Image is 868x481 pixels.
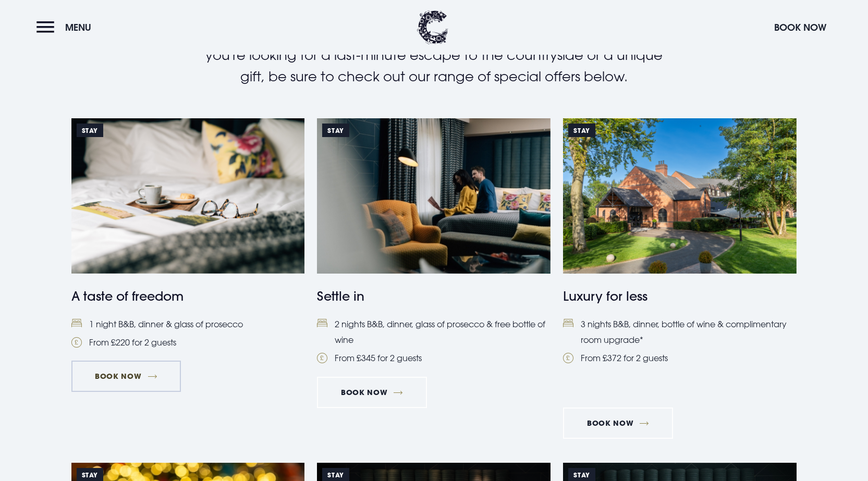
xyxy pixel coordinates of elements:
[77,124,103,137] span: Stay
[71,335,305,350] li: From £220 for 2 guests
[317,377,426,408] a: Book Now
[563,316,797,348] li: 3 nights B&B, dinner, bottle of wine & complimentary room upgrade*
[71,337,82,348] img: Pound Coin
[71,361,181,392] a: Book Now
[317,316,551,348] li: 2 nights B&B, dinner, glass of prosecco & free bottle of wine
[563,350,797,366] li: From £372 for 2 guests
[568,124,595,137] span: Stay
[563,353,573,363] img: Pound Coin
[322,124,349,137] span: Stay
[65,21,91,33] span: Menu
[317,319,327,328] img: Bed
[71,316,305,332] li: 1 night B&B, dinner & glass of prosecco
[563,118,797,274] img: https://clandeboyelodge.s3-assets.com/offer-thumbnails/Luxury-for-less-special-offer.png
[563,287,797,305] h4: Luxury for less
[317,287,551,305] h4: Settle in
[194,22,674,88] p: Clandeboye Lodge special offers are too good to ignore! Whether you're looking for a last-minute ...
[563,319,573,328] img: Bed
[563,118,797,393] a: Stay https://clandeboyelodge.s3-assets.com/offer-thumbnails/Luxury-for-less-special-offer.png Lux...
[36,16,96,39] button: Menu
[71,118,305,351] a: Stay https://clandeboyelodge.s3-assets.com/offer-thumbnails/taste-of-freedom-special-offers-2025....
[317,118,551,274] img: https://clandeboyelodge.s3-assets.com/offer-thumbnails/Settle-In-464x309.jpg
[563,408,673,439] a: Book Now
[769,16,832,39] button: Book Now
[317,350,551,366] li: From £345 for 2 guests
[71,287,305,305] h4: A taste of freedom
[417,10,448,44] img: Clandeboye Lodge
[71,319,82,328] img: Bed
[317,118,551,366] a: Stay https://clandeboyelodge.s3-assets.com/offer-thumbnails/Settle-In-464x309.jpg Settle in Bed2 ...
[317,353,327,363] img: Pound Coin
[71,118,305,274] img: https://clandeboyelodge.s3-assets.com/offer-thumbnails/taste-of-freedom-special-offers-2025.png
